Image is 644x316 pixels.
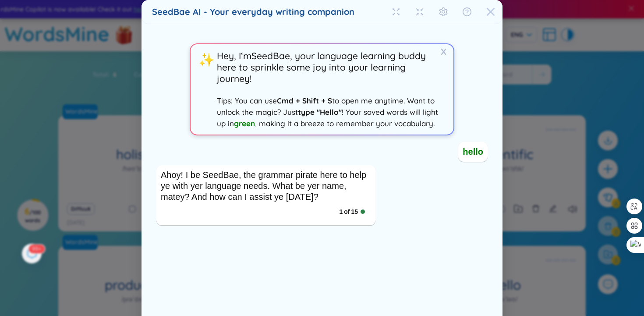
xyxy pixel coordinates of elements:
[217,50,426,84] span: Hey, I‘m , your language learning buddy here to sprinkle some joy into your learning journey!
[196,50,217,129] span: ✨
[339,207,343,216] span: 1
[298,107,342,117] span: type "Hello"
[234,119,255,128] span: green
[438,46,449,57] span: X
[152,7,492,17] div: SeedBae AI - Your everyday writing companion
[351,207,358,216] span: 15
[344,207,350,216] span: of
[439,7,448,16] span: setting
[277,96,332,105] span: Cmd + Shift + S
[463,147,483,156] span: hello
[392,7,400,16] span: fullscreen
[217,96,438,128] span: Tips: You can use to open me anytime. Want to unlock the magic? Just ! Your saved words will ligh...
[415,7,424,16] span: fullscreen-exit
[161,170,371,202] div: Ahoy! I be SeedBae, the grammar pirate here to help ye with yer language needs. What be yer name,...
[463,7,471,16] span: question-circle
[251,50,290,61] span: SeedBae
